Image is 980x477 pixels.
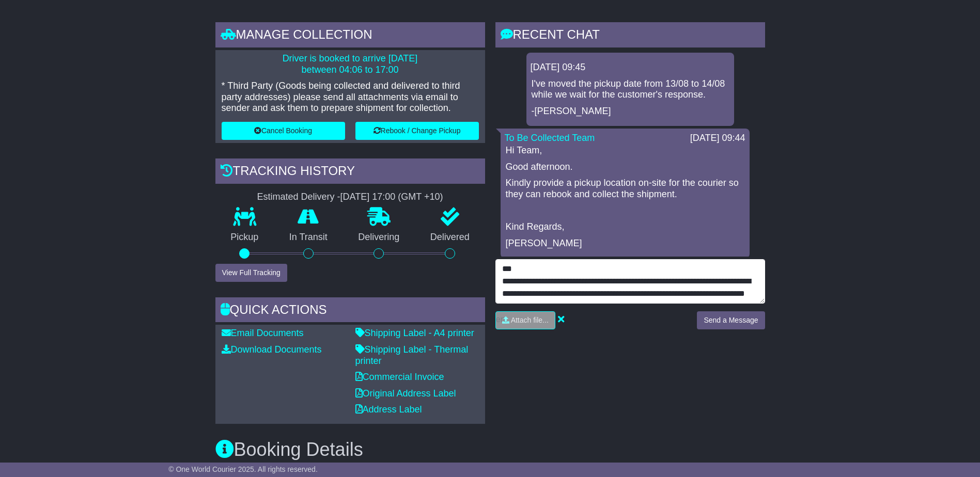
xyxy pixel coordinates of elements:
[355,372,444,382] a: Commercial Invoice
[697,311,765,329] button: Send a Message
[222,344,322,355] a: Download Documents
[215,158,485,186] div: Tracking history
[355,388,456,399] a: Original Address Label
[222,328,304,338] a: Email Documents
[505,133,595,143] a: To Be Collected Team
[222,81,479,114] p: * Third Party (Goods being collected and delivered to third party addresses) please send all atta...
[495,22,765,50] div: RECENT CHAT
[532,78,729,101] p: I've moved the pickup date from 13/08 to 14/08 while we wait for the customer's response.
[215,297,485,325] div: Quick Actions
[215,264,287,282] button: View Full Tracking
[222,122,345,140] button: Cancel Booking
[215,192,485,203] div: Estimated Delivery -
[506,221,744,233] p: Kind Regards,
[215,232,274,243] p: Pickup
[168,465,318,473] span: © One World Courier 2025. All rights reserved.
[274,232,343,243] p: In Transit
[531,62,730,73] div: [DATE] 09:45
[355,404,422,415] a: Address Label
[343,232,415,243] p: Delivering
[340,192,443,203] div: [DATE] 17:00 (GMT +10)
[415,232,485,243] p: Delivered
[532,106,729,117] p: -[PERSON_NAME]
[222,53,479,75] p: Driver is booked to arrive [DATE] between 04:06 to 17:00
[355,122,479,140] button: Rebook / Change Pickup
[506,178,744,200] p: Kindly provide a pickup location on-site for the courier so they can rebook and collect the shipm...
[215,439,765,460] h3: Booking Details
[355,344,469,366] a: Shipping Label - Thermal printer
[215,22,485,50] div: Manage collection
[506,162,744,173] p: Good afternoon.
[506,238,744,249] p: [PERSON_NAME]
[690,133,745,144] div: [DATE] 09:44
[355,328,474,338] a: Shipping Label - A4 printer
[506,145,744,156] p: Hi Team,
